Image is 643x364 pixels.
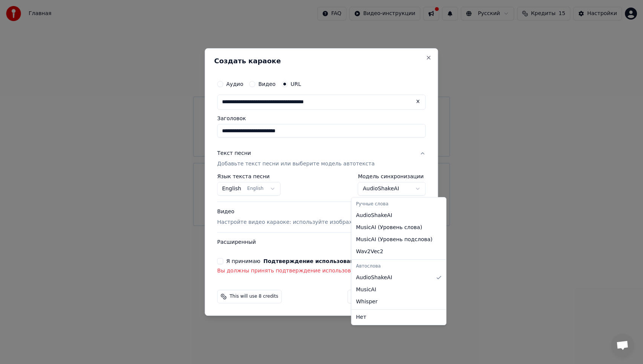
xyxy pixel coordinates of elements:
span: MusicAI ( Уровень подслова ) [356,236,433,243]
span: Нет [356,314,366,321]
div: Автослова [353,261,445,272]
span: Whisper [356,298,378,306]
span: MusicAI [356,286,377,294]
span: MusicAI ( Уровень слова ) [356,224,423,231]
span: Wav2Vec2 [356,248,383,255]
span: AudioShakeAI [356,212,392,219]
span: AudioShakeAI [356,274,392,281]
div: Ручные слова [353,199,445,210]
